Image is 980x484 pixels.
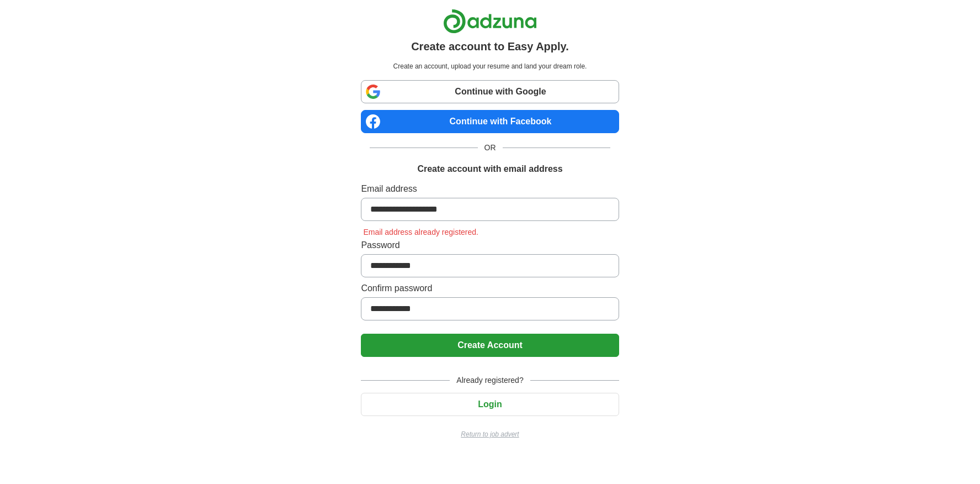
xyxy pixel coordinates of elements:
[478,142,503,154] span: OR
[361,239,619,252] label: Password
[450,375,530,386] span: Already registered?
[361,334,619,357] button: Create Account
[361,282,619,295] label: Confirm password
[361,110,619,133] a: Continue with Facebook
[361,80,619,103] a: Continue with Google
[361,393,619,416] button: Login
[361,228,481,236] span: Email address already registered.
[361,429,619,439] a: Return to job advert
[443,9,537,34] img: Adzuna logo
[417,162,562,176] h1: Create account with email address
[361,399,619,409] a: Login
[361,182,619,196] label: Email address
[363,61,616,71] p: Create an account, upload your resume and land your dream role.
[411,38,569,55] h1: Create account to Easy Apply.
